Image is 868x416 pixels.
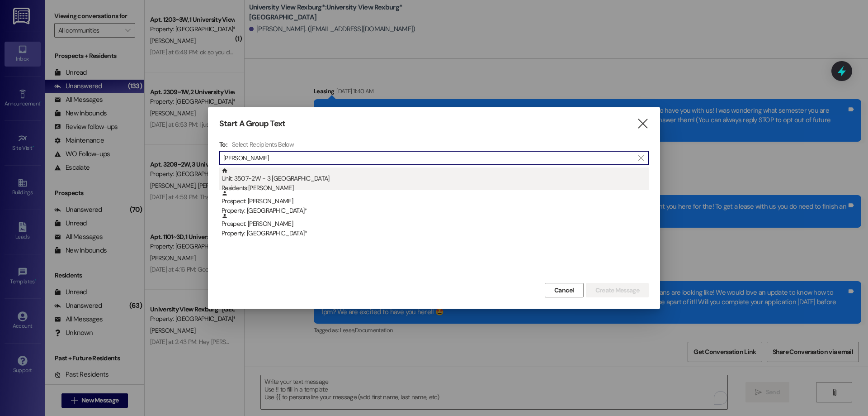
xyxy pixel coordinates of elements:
span: Create Message [595,286,639,295]
div: Prospect: [PERSON_NAME]Property: [GEOGRAPHIC_DATA]* [219,190,649,213]
div: Prospect: [PERSON_NAME] [222,190,649,216]
input: Search for any contact or apartment [223,152,634,164]
div: Unit: 3507~2W - 3 [GEOGRAPHIC_DATA] [222,167,649,193]
button: Clear text [634,151,648,165]
div: Property: [GEOGRAPHIC_DATA]* [222,206,649,215]
i:  [637,119,649,129]
div: Property: [GEOGRAPHIC_DATA]* [222,229,649,238]
div: Prospect: [PERSON_NAME]Property: [GEOGRAPHIC_DATA]* [219,213,649,235]
div: Prospect: [PERSON_NAME] [222,213,649,239]
h4: Select Recipients Below [232,140,294,148]
div: Unit: 3507~2W - 3 [GEOGRAPHIC_DATA]Residents:[PERSON_NAME] [219,167,649,190]
button: Cancel [545,283,584,297]
button: Create Message [586,283,649,297]
h3: To: [219,140,227,148]
div: Residents: [PERSON_NAME] [222,183,649,193]
span: Cancel [554,286,574,295]
i:  [638,154,643,162]
h3: Start A Group Text [219,119,285,129]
